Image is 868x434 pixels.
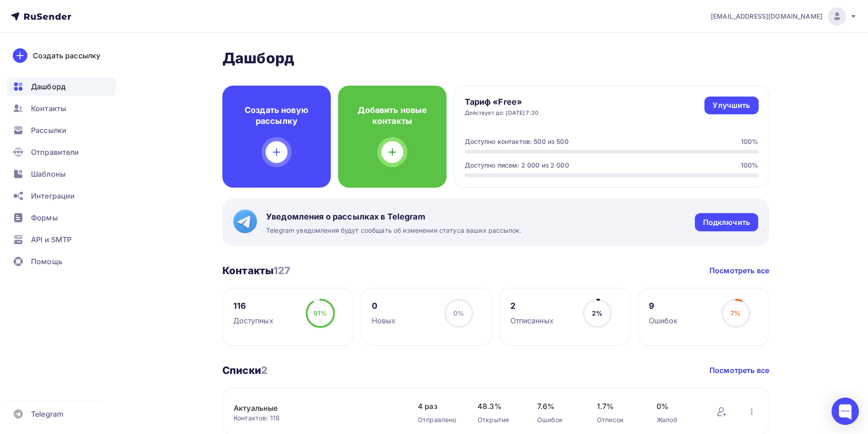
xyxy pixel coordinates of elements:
[372,301,396,311] div: 0
[709,365,769,376] a: Посмотреть все
[713,100,750,111] div: Улучшить
[711,7,857,26] a: [EMAIL_ADDRESS][DOMAIN_NAME]
[273,265,290,276] span: 127
[709,265,769,276] a: Посмотреть все
[741,137,759,146] div: 100%
[233,315,273,326] div: Доступных
[233,301,273,311] div: 116
[7,121,116,139] a: Рассылки
[741,161,759,170] div: 100%
[7,209,116,227] a: Формы
[730,309,740,317] span: 7%
[31,408,63,419] span: Telegram
[537,415,579,424] div: Ошибок
[592,309,602,317] span: 2%
[657,415,698,424] div: Жалоб
[657,401,698,412] span: 0%
[465,137,569,146] div: Доступно контактов: 500 из 500
[478,401,519,412] span: 48.3%
[31,212,58,223] span: Формы
[7,165,116,183] a: Шаблоны
[222,49,769,67] h2: Дашборд
[649,315,678,326] div: Ошибок
[353,105,432,127] h4: Добавить новые контакты
[313,309,327,317] span: 91%
[453,309,464,317] span: 0%
[510,301,554,311] div: 2
[31,125,67,136] span: Рассылки
[478,415,519,424] div: Открытия
[31,147,79,158] span: Отправители
[234,414,400,423] div: Контактов: 118
[7,99,116,117] a: Контакты
[465,97,539,107] h4: Тариф «Free»
[7,77,116,96] a: Дашборд
[222,364,267,377] h3: Списки
[7,143,116,161] a: Отправители
[31,256,62,267] span: Помощь
[266,226,521,235] span: Telegram уведомления будут сообщать об изменении статуса ваших рассылок.
[31,168,66,179] span: Шаблоны
[234,403,389,414] a: Актуальные
[465,109,539,117] div: Действует до: [DATE] 7:30
[537,401,579,412] span: 7.6%
[222,264,291,277] h3: Контакты
[510,315,554,326] div: Отписанных
[418,401,459,412] span: 4 раз
[372,315,396,326] div: Новых
[266,211,521,222] span: Уведомления о рассылках в Telegram
[261,364,267,376] span: 2
[31,234,72,245] span: API и SMTP
[649,301,678,311] div: 9
[31,103,66,114] span: Контакты
[418,415,459,424] div: Отправлено
[465,161,569,170] div: Доступно писем: 2 000 из 2 000
[711,12,822,21] span: [EMAIL_ADDRESS][DOMAIN_NAME]
[597,401,638,412] span: 1.7%
[703,217,750,228] div: Подключить
[33,50,100,61] div: Создать рассылку
[31,81,66,92] span: Дашборд
[597,415,638,424] div: Отписок
[31,190,75,201] span: Интеграции
[237,105,316,127] h4: Создать новую рассылку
